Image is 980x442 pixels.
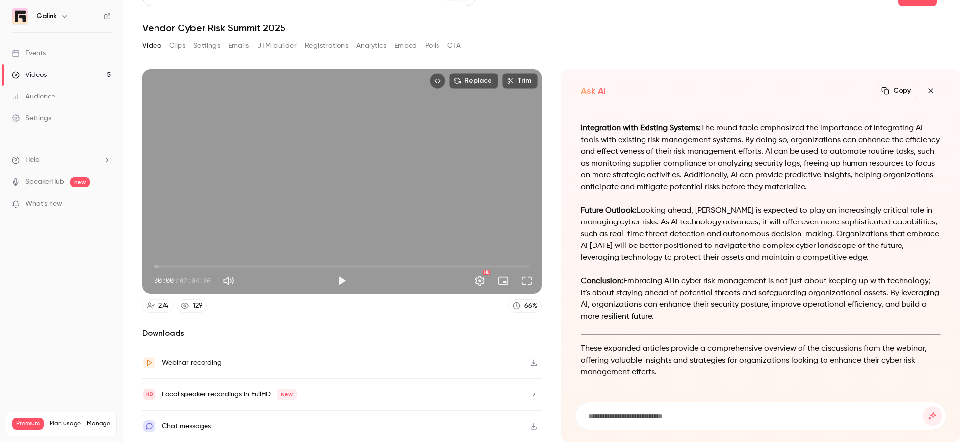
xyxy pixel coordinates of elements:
[162,357,222,368] div: Webinar recording
[180,275,211,286] span: 02:04:06
[305,38,348,53] button: Registrations
[257,38,297,53] button: UTM builder
[332,271,352,291] button: Play
[12,92,55,101] div: Audience
[581,207,637,215] strong: Future Outlook:
[50,420,81,428] span: Plan usage
[493,271,513,291] button: Turn on miniplayer
[581,124,701,132] strong: Integration with Existing Systems:
[142,38,161,53] button: Video
[26,155,40,165] span: Help
[12,113,51,123] div: Settings
[517,271,537,291] button: Full screen
[162,420,211,432] div: Chat messages
[581,343,941,378] p: These expanded articles provide a comprehensive overview of the discussions from the webinar, off...
[162,389,297,400] div: Local speaker recordings in FullHD
[449,73,498,89] button: Replace
[524,301,537,311] div: 66 %
[502,73,538,89] button: Trim
[87,420,110,428] a: Manage
[70,177,90,187] span: new
[877,83,917,98] button: Copy
[430,73,445,89] button: Embed video
[169,38,185,53] button: Clips
[581,123,941,193] p: The round table emphasized the importance of integrating AI tools with existing risk management s...
[425,38,439,53] button: Polls
[508,299,542,313] a: 66%
[26,199,62,209] span: What's new
[26,177,64,187] a: SpeakerHub
[142,299,173,313] a: 274
[193,38,220,53] button: Settings
[581,275,941,322] p: Embracing AI in cyber risk management is not just about keeping up with technology; it's about st...
[581,85,606,97] h2: Ask Ai
[356,38,387,53] button: Analytics
[581,277,623,285] strong: Conclusion:
[470,271,490,291] button: Settings
[154,275,174,286] span: 00:00
[36,11,57,21] h6: Galink
[12,8,28,24] img: Galink
[154,275,211,286] div: 00:00
[581,205,941,264] p: Looking ahead, [PERSON_NAME] is expected to play an increasingly critical role in managing cyber ...
[219,271,238,291] button: Mute
[12,155,111,165] li: help-dropdown-opener
[142,327,542,339] h2: Downloads
[12,49,46,58] div: Events
[447,38,461,53] button: CTA
[12,418,44,430] span: Premium
[12,70,47,80] div: Videos
[177,299,207,313] a: 129
[394,38,417,53] button: Embed
[277,389,297,400] span: New
[193,301,203,311] div: 129
[158,301,168,311] div: 274
[175,275,179,286] span: /
[483,270,490,275] div: HD
[228,38,249,53] button: Emails
[142,22,960,34] h1: Vendor Cyber Risk Summit 2025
